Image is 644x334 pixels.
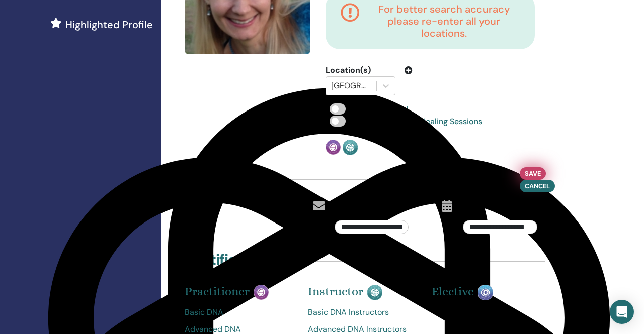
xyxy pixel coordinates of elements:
[185,284,250,298] span: Practitioner
[185,306,293,318] a: Basic DNA
[520,167,546,180] button: Save
[335,200,359,213] span: Email
[368,3,520,39] h4: For better search accuracy please re-enter all your locations.
[520,180,555,192] button: Cancel
[463,200,506,213] span: Book Now
[326,64,371,76] span: Location(s)
[432,284,474,298] span: Elective
[308,306,416,318] a: Basic DNA Instructors
[65,17,153,32] span: Highlighted Profile
[308,284,363,298] span: Instructor
[525,168,541,179] span: Save
[525,182,550,190] span: Cancel
[610,300,634,324] div: Open Intercom Messenger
